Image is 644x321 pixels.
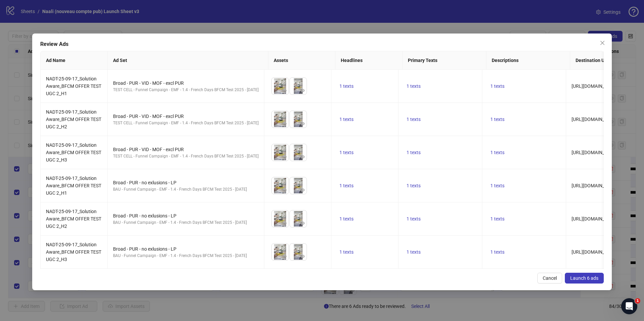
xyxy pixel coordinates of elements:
[113,219,259,226] div: BAU - Funnel Campaign - EMF - 1.4 - French Days BFCM Test 2025 - [DATE]
[490,183,504,188] span: 1 texts
[290,144,307,161] img: Asset 2
[299,252,307,260] button: Preview
[113,212,259,219] div: Broad - PUR - no exlusions - LP
[290,210,307,227] img: Asset 2
[572,150,619,155] span: [URL][DOMAIN_NAME]
[41,51,108,70] th: Ad Name
[300,88,305,93] span: eye
[339,117,354,122] span: 1 texts
[272,177,288,194] img: Asset 1
[300,154,305,159] span: eye
[488,182,507,190] button: 1 texts
[488,148,507,156] button: 1 texts
[113,153,259,159] div: TEST CELL - Funnel Campaign - EMF - 1.4 - French Days BFCM Test 2025 - [DATE]
[335,51,402,70] th: Headlines
[280,153,288,161] button: Preview
[404,248,423,256] button: 1 texts
[337,148,356,156] button: 1 texts
[404,182,423,190] button: 1 texts
[572,216,619,221] span: [URL][DOMAIN_NAME]
[570,51,642,70] th: Destination URL
[337,82,356,90] button: 1 texts
[46,142,101,163] span: NADT-25-09-17_Solution Aware_BFCM OFFER TEST UGC 2_H3
[572,183,619,188] span: [URL][DOMAIN_NAME]
[570,275,598,281] span: Launch 6 ads
[113,146,259,153] div: Broad - PUR - VID - MOF - excl PUR
[290,111,307,128] img: Asset 2
[40,40,604,48] div: Review Ads
[407,117,421,122] span: 1 texts
[572,83,619,89] span: [URL][DOMAIN_NAME]
[282,88,287,93] span: eye
[402,51,486,70] th: Primary Texts
[108,51,268,70] th: Ad Set
[272,111,288,128] img: Asset 1
[113,253,259,259] div: BAU - Funnel Campaign - EMF - 1.4 - French Days BFCM Test 2025 - [DATE]
[280,186,288,194] button: Preview
[488,215,507,223] button: 1 texts
[300,121,305,126] span: eye
[337,215,356,223] button: 1 texts
[337,248,356,256] button: 1 texts
[299,153,307,161] button: Preview
[337,115,356,123] button: 1 texts
[572,117,619,122] span: [URL][DOMAIN_NAME]
[339,83,354,89] span: 1 texts
[282,254,287,259] span: eye
[407,83,421,89] span: 1 texts
[113,186,259,193] div: BAU - Funnel Campaign - EMF - 1.4 - French Days BFCM Test 2025 - [DATE]
[404,115,423,123] button: 1 texts
[339,150,354,155] span: 1 texts
[46,176,101,196] span: NADT-25-09-17_Solution Aware_BFCM OFFER TEST UGC 2_H1
[407,249,421,255] span: 1 texts
[621,298,637,314] iframe: Intercom live chat
[407,150,421,155] span: 1 texts
[488,248,507,256] button: 1 texts
[537,273,562,283] button: Cancel
[299,219,307,227] button: Preview
[280,219,288,227] button: Preview
[597,38,608,48] button: Close
[490,117,504,122] span: 1 texts
[272,78,288,94] img: Asset 1
[280,86,288,94] button: Preview
[490,83,504,89] span: 1 texts
[300,221,305,226] span: eye
[268,51,335,70] th: Assets
[635,298,640,304] span: 1
[339,249,354,255] span: 1 texts
[490,249,504,255] span: 1 texts
[299,186,307,194] button: Preview
[407,183,421,188] span: 1 texts
[113,245,259,253] div: Broad - PUR - no exlusions - LP
[486,51,570,70] th: Descriptions
[300,254,305,259] span: eye
[339,216,354,221] span: 1 texts
[113,87,259,93] div: TEST CELL - Funnel Campaign - EMF - 1.4 - French Days BFCM Test 2025 - [DATE]
[337,182,356,190] button: 1 texts
[280,252,288,260] button: Preview
[299,120,307,128] button: Preview
[272,144,288,161] img: Asset 1
[488,115,507,123] button: 1 texts
[113,113,259,120] div: Broad - PUR - VID - MOF - excl PUR
[404,82,423,90] button: 1 texts
[46,242,101,262] span: NADT-25-09-17_Solution Aware_BFCM OFFER TEST UGC 2_H3
[407,216,421,221] span: 1 texts
[46,209,101,229] span: NADT-25-09-17_Solution Aware_BFCM OFFER TEST UGC 2_H2
[46,76,101,96] span: NADT-25-09-17_Solution Aware_BFCM OFFER TEST UGC 2_H1
[339,183,354,188] span: 1 texts
[404,215,423,223] button: 1 texts
[282,121,287,126] span: eye
[488,82,507,90] button: 1 texts
[282,154,287,159] span: eye
[290,78,307,94] img: Asset 2
[282,188,287,192] span: eye
[543,275,557,281] span: Cancel
[299,86,307,94] button: Preview
[282,221,287,226] span: eye
[272,244,288,260] img: Asset 1
[404,148,423,156] button: 1 texts
[113,179,259,186] div: Broad - PUR - no exlusions - LP
[490,216,504,221] span: 1 texts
